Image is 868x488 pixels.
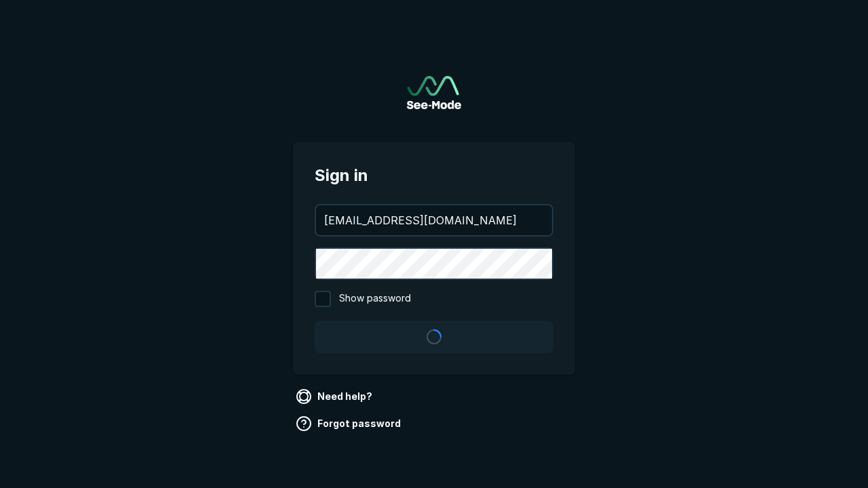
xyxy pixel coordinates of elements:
a: Forgot password [293,413,406,434]
span: Show password [339,291,411,307]
a: Need help? [293,386,378,407]
a: Go to sign in [407,76,461,109]
span: Sign in [315,163,553,188]
input: your@email.com [316,205,552,235]
img: See-Mode Logo [407,76,461,109]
